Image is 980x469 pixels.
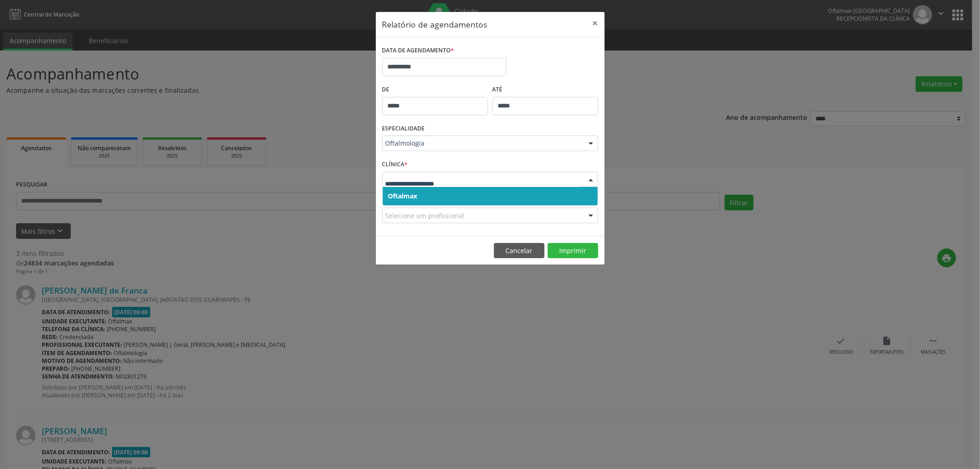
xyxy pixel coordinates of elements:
span: Oftalmax [388,192,418,200]
label: DATA DE AGENDAMENTO [382,44,454,58]
label: ATÉ [493,83,598,97]
span: Selecione um profissional [385,211,465,220]
button: Close [586,12,605,34]
label: CLÍNICA [382,158,408,172]
button: Cancelar [494,243,544,259]
label: De [382,83,488,97]
label: ESPECIALIDADE [382,122,425,136]
span: Oftalmologia [385,139,579,148]
button: Imprimir [548,243,598,259]
h5: Relatório de agendamentos [382,18,487,30]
